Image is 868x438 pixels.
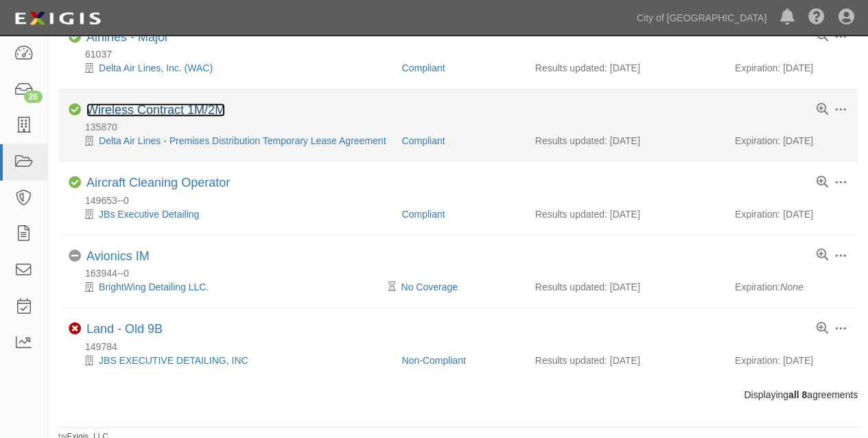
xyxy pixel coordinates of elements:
[69,207,391,221] div: JBs Executive Detailing
[401,281,458,292] a: No Coverage
[24,91,43,103] div: 26
[69,266,858,280] div: 163944--0
[99,62,213,73] a: Delta Air Lines, Inc. (WAC)
[817,323,828,335] a: View results summary
[788,389,807,400] b: all 8
[780,281,803,292] em: None
[535,354,714,367] div: Results updated: [DATE]
[535,280,714,294] div: Results updated: [DATE]
[86,322,163,337] div: Land - Old 9B
[69,194,858,207] div: 149653--0
[401,62,445,73] a: Compliant
[535,61,714,75] div: Results updated: [DATE]
[69,134,391,148] div: Delta Air Lines - Premises Distribution Temporary Lease Agreement
[69,280,391,294] div: BrightWing Detailing LLC.
[735,354,847,367] div: Expiration: [DATE]
[630,4,773,32] a: City of [GEOGRAPHIC_DATA]
[69,47,858,61] div: 61037
[86,322,163,336] a: Land - Old 9B
[535,134,714,148] div: Results updated: [DATE]
[86,30,169,44] a: Airlines - Major
[99,281,209,292] a: BrightWing Detailing LLC.
[86,249,150,264] div: Avionics IM
[86,249,150,263] a: Avionics IM
[401,209,445,220] a: Compliant
[86,176,230,189] a: Aircraft Cleaning Operator
[99,209,199,220] a: JBs Executive Detailing
[817,249,828,262] a: View results summary
[388,282,395,292] i: Pending Review
[735,280,847,294] div: Expiration:
[69,323,81,335] i: Non-Compliant
[69,176,81,189] i: Compliant
[69,340,858,354] div: 149784
[735,207,847,221] div: Expiration: [DATE]
[735,134,847,148] div: Expiration: [DATE]
[86,103,225,117] a: Wireless Contract 1M/2M
[401,135,445,146] a: Compliant
[69,31,81,43] i: Compliant
[817,104,828,116] a: View results summary
[69,61,391,75] div: Delta Air Lines, Inc. (WAC)
[735,61,847,75] div: Expiration: [DATE]
[48,388,868,402] div: Displaying agreements
[10,6,105,31] img: logo-5460c22ac91f19d4615b14bd174203de0afe785f0fc80cf4dbbc73dc1793850b.png
[817,176,828,189] a: View results summary
[817,30,828,43] a: View results summary
[86,103,225,118] div: Wireless Contract 1M/2M
[86,30,169,45] div: Airlines - Major
[69,104,81,116] i: Compliant
[69,354,391,367] div: JBS EXECUTIVE DETAILING, INC
[69,250,81,262] i: No Coverage
[401,355,465,366] a: Non-Compliant
[535,207,714,221] div: Results updated: [DATE]
[99,355,248,366] a: JBS EXECUTIVE DETAILING, INC
[86,176,230,191] div: Aircraft Cleaning Operator
[69,120,858,134] div: 135870
[808,10,825,26] i: Help Center - Complianz
[99,135,386,146] a: Delta Air Lines - Premises Distribution Temporary Lease Agreement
